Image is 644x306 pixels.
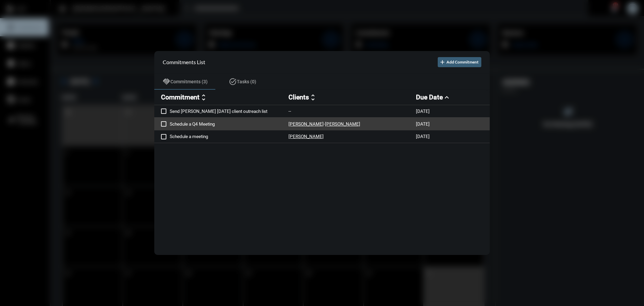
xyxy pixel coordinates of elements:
[170,134,288,139] p: Schedule a meeting
[439,59,446,65] mat-icon: add
[416,108,430,114] p: [DATE]
[288,108,291,114] p: --
[416,93,443,101] h2: Due Date
[443,93,451,101] mat-icon: expand_less
[229,78,237,86] mat-icon: task_alt
[288,134,324,139] p: [PERSON_NAME]
[237,79,256,84] span: Tasks (0)
[288,121,324,127] p: [PERSON_NAME]
[309,93,317,101] mat-icon: unfold_more
[288,93,309,101] h2: Clients
[325,121,360,127] p: [PERSON_NAME]
[170,121,288,127] p: Schedule a Q4 Meeting
[324,121,325,127] p: -
[416,134,430,139] p: [DATE]
[163,59,205,65] h2: Commitments List
[162,78,170,86] mat-icon: handshake
[170,108,288,114] p: Send [PERSON_NAME] [DATE] client outreach list
[170,79,208,84] span: Commitments (3)
[438,57,481,67] button: Add Commitment
[200,93,208,101] mat-icon: unfold_more
[161,93,200,101] h2: Commitment
[416,121,430,127] p: [DATE]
